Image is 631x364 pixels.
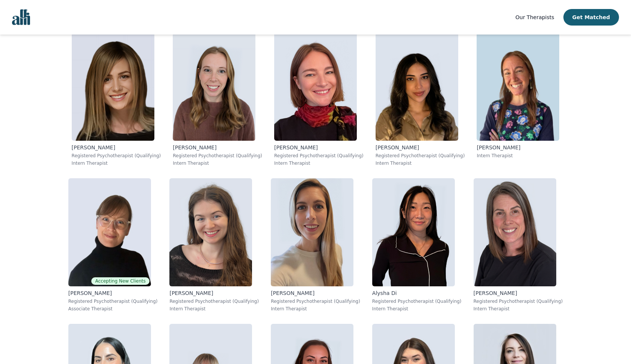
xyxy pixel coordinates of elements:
[468,172,569,318] a: Stephanie_Bunker[PERSON_NAME]Registered Psychotherapist (Qualifying)Intern Therapist
[372,289,462,297] p: Alysha Di
[477,153,559,159] p: Intern Therapist
[265,172,366,318] a: Anisa_Mori[PERSON_NAME]Registered Psychotherapist (Qualifying)Intern Therapist
[268,27,370,172] a: Jillian_Newfield[PERSON_NAME]Registered Psychotherapist (Qualifying)Intern Therapist
[271,289,360,297] p: [PERSON_NAME]
[274,153,364,159] p: Registered Psychotherapist (Qualifying)
[376,160,465,166] p: Intern Therapist
[515,14,554,20] span: Our Therapists
[370,27,471,172] a: Rand_Shalabi[PERSON_NAME]Registered Psychotherapist (Qualifying)Intern Therapist
[474,289,563,297] p: [PERSON_NAME]
[274,33,357,141] img: Jillian_Newfield
[477,33,559,141] img: Naomi_Tessler
[372,306,462,312] p: Intern Therapist
[372,298,462,304] p: Registered Psychotherapist (Qualifying)
[372,178,455,286] img: Alysha_Di
[169,306,259,312] p: Intern Therapist
[474,178,556,286] img: Stephanie_Bunker
[72,160,161,166] p: Intern Therapist
[471,27,565,172] a: Naomi_Tessler[PERSON_NAME]Intern Therapist
[169,298,259,304] p: Registered Psychotherapist (Qualifying)
[68,298,158,304] p: Registered Psychotherapist (Qualifying)
[173,153,262,159] p: Registered Psychotherapist (Qualifying)
[563,9,619,26] button: Get Matched
[474,306,563,312] p: Intern Therapist
[62,172,164,318] a: Angela_EarlAccepting New Clients[PERSON_NAME]Registered Psychotherapist (Qualifying)Associate The...
[271,306,360,312] p: Intern Therapist
[376,153,465,159] p: Registered Psychotherapist (Qualifying)
[477,144,559,151] p: [PERSON_NAME]
[173,160,262,166] p: Intern Therapist
[474,298,563,304] p: Registered Psychotherapist (Qualifying)
[169,289,259,297] p: [PERSON_NAME]
[173,33,255,141] img: Lauren_De Rijcke
[515,13,554,22] a: Our Therapists
[376,144,465,151] p: [PERSON_NAME]
[68,178,151,286] img: Angela_Earl
[167,27,268,172] a: Lauren_De Rijcke[PERSON_NAME]Registered Psychotherapist (Qualifying)Intern Therapist
[68,289,158,297] p: [PERSON_NAME]
[271,298,360,304] p: Registered Psychotherapist (Qualifying)
[72,144,161,151] p: [PERSON_NAME]
[169,178,252,286] img: Madeleine_Clark
[72,33,154,141] img: Nechama_Zuchter
[173,144,262,151] p: [PERSON_NAME]
[274,144,364,151] p: [PERSON_NAME]
[91,277,149,285] span: Accepting New Clients
[271,178,353,286] img: Anisa_Mori
[376,33,458,141] img: Rand_Shalabi
[274,160,364,166] p: Intern Therapist
[366,172,468,318] a: Alysha_DiAlysha DiRegistered Psychotherapist (Qualifying)Intern Therapist
[68,306,158,312] p: Associate Therapist
[163,172,265,318] a: Madeleine_Clark[PERSON_NAME]Registered Psychotherapist (Qualifying)Intern Therapist
[12,9,30,25] img: alli logo
[72,153,161,159] p: Registered Psychotherapist (Qualifying)
[66,27,167,172] a: Nechama_Zuchter[PERSON_NAME]Registered Psychotherapist (Qualifying)Intern Therapist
